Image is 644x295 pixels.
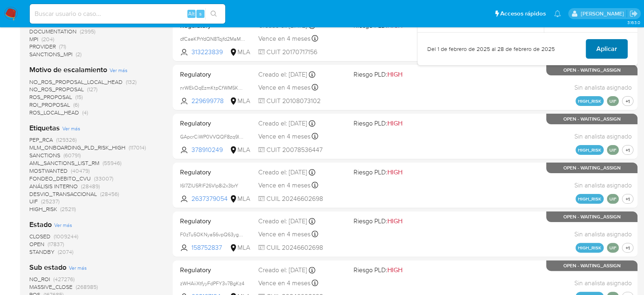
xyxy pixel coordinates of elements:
a: Salir [629,9,638,18]
span: s [199,10,202,18]
button: search-icon [205,8,222,20]
span: 3.163.0 [627,19,640,26]
input: Buscar usuario o caso... [30,9,225,19]
a: Notificaciones [554,10,561,17]
span: Accesos rápidos [500,9,546,18]
p: julian.lasala@mercadolibre.com [580,10,626,18]
span: Alt [188,10,195,18]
